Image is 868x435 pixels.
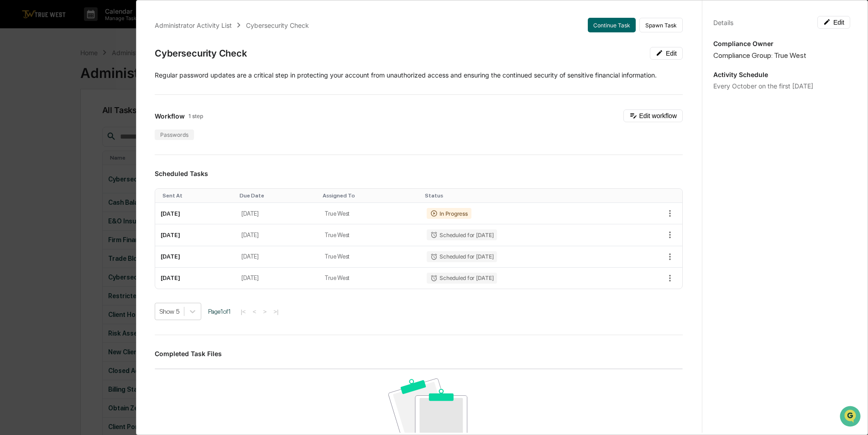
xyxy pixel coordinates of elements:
[155,71,683,80] p: Regular password updates are a critical step in protecting your account from unauthorized access ...
[155,72,166,83] button: Start new chat
[427,273,497,284] div: Scheduled for [DATE]
[240,192,315,199] div: Toggle SortBy
[319,203,421,224] td: True West
[91,155,110,161] span: Pylon
[155,112,185,120] span: Workflow
[155,170,683,177] h3: Scheduled Tasks
[588,18,636,32] button: Continue Task
[31,70,150,79] div: Start new chat
[427,229,497,240] div: Scheduled for [DATE]
[319,268,421,289] td: True West
[188,113,203,119] span: 1 step
[817,16,850,29] button: Edit
[236,246,319,268] td: [DATE]
[236,203,319,224] td: [DATE]
[9,116,16,123] div: 🖐️
[18,115,59,124] span: Preclearance
[713,82,850,90] div: Every October on the first [DATE]
[250,308,259,316] button: <
[9,19,166,34] p: How can we help?
[9,133,16,140] div: 🔎
[246,21,309,29] div: Cybersecurity Check
[155,21,232,29] div: Administrator Activity List
[238,308,248,316] button: |<
[18,132,58,141] span: Data Lookup
[427,251,497,262] div: Scheduled for [DATE]
[650,47,683,60] button: Edit
[155,129,194,140] div: Passwords
[64,154,110,161] a: Powered byPylon
[5,129,61,145] a: 🔎Data Lookup
[208,308,231,315] span: Page 1 of 1
[155,203,236,224] td: [DATE]
[839,405,863,430] iframe: Open customer support
[155,268,236,289] td: [DATE]
[155,48,246,59] div: Cybersecurity Check
[425,192,617,199] div: Toggle SortBy
[63,111,117,128] a: 🗄️Attestations
[713,51,850,60] div: Compliance Group: True West
[236,268,319,289] td: [DATE]
[75,115,113,124] span: Attestations
[639,18,683,32] button: Spawn Task
[319,246,421,268] td: True West
[162,192,232,199] div: Toggle SortBy
[236,224,319,246] td: [DATE]
[66,116,73,123] div: 🗄️
[623,109,683,122] button: Edit workflow
[5,111,63,128] a: 🖐️Preclearance
[323,192,418,199] div: Toggle SortBy
[155,224,236,246] td: [DATE]
[260,308,269,316] button: >
[9,70,26,86] img: 1746055101610-c473b297-6a78-478c-a979-82029cc54cd1
[155,350,683,357] h3: Completed Task Files
[319,224,421,246] td: True West
[713,40,850,47] p: Compliance Owner
[427,208,471,219] div: In Progress
[271,308,281,316] button: >|
[31,79,115,86] div: We're available if you need us!
[713,71,850,78] p: Activity Schedule
[155,246,236,268] td: [DATE]
[713,19,733,26] div: Details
